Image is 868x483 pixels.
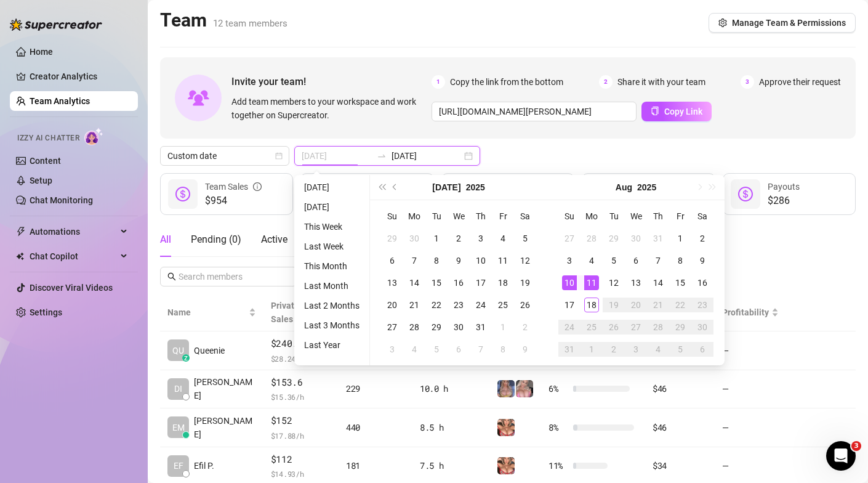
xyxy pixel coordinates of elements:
button: Choose a year [466,175,485,200]
td: 2025-08-27 [625,316,647,338]
div: 6 [629,253,643,268]
td: 2025-08-06 [625,250,647,272]
td: 2025-09-01 [581,338,603,360]
a: Creator Analytics [30,67,128,86]
td: — [715,408,786,447]
td: 2025-08-17 [558,294,581,316]
div: 20 [385,298,400,312]
td: 2025-09-06 [691,338,713,360]
td: 2025-07-02 [448,227,470,250]
td: 2025-08-25 [581,316,603,338]
span: 8 % [549,421,568,434]
div: 29 [429,320,444,335]
div: 17 [562,298,577,312]
td: 2025-07-15 [425,272,448,294]
td: 2025-06-29 [381,227,403,250]
div: 11 [496,253,510,268]
li: Last Month [299,278,364,293]
button: Copy Link [641,102,712,121]
th: Sa [691,205,713,227]
a: Chat Monitoring [30,195,93,205]
td: 2025-07-26 [514,294,536,316]
div: All [160,232,171,247]
div: 28 [584,231,599,246]
div: 31 [473,320,488,335]
td: 2025-07-30 [625,227,647,250]
span: setting [718,18,727,27]
img: lilybigboobvip [516,380,533,397]
td: 2025-07-13 [381,272,403,294]
span: $ 17.88 /h [271,429,331,442]
div: 20 [629,298,643,312]
span: copy [651,107,659,115]
td: 2025-08-15 [669,272,691,294]
td: 2025-08-11 [581,272,603,294]
div: 6 [385,253,400,268]
div: 10 [473,253,488,268]
td: — [715,331,786,370]
td: 2025-07-22 [425,294,448,316]
input: Search members [179,270,279,283]
span: 3 [741,75,754,89]
th: Mo [403,205,425,227]
div: 17 [473,275,488,290]
img: lilybigboobs [497,380,515,397]
td: 2025-07-18 [492,272,514,294]
td: 2025-07-10 [470,250,492,272]
td: 2025-08-09 [691,250,713,272]
td: 2025-07-19 [514,272,536,294]
img: AI Chatter [84,128,103,145]
div: 14 [407,275,422,290]
img: pennylondon [497,457,515,474]
td: 2025-07-20 [381,294,403,316]
td: 2025-08-01 [492,316,514,338]
td: 2025-08-24 [558,316,581,338]
div: 4 [584,253,599,268]
span: Add team members to your workspace and work together on Supercreator. [231,95,427,122]
span: 1 [432,75,445,89]
div: Est. Hours Worked [486,173,564,200]
div: 14 [651,275,665,290]
div: 8 [429,253,444,268]
td: 2025-09-05 [669,338,691,360]
div: 23 [695,298,710,312]
div: 440 [346,421,405,434]
div: 3 [629,342,643,357]
div: 5 [673,342,688,357]
td: 2025-09-04 [647,338,669,360]
div: 2 [518,320,532,335]
div: 19 [606,298,621,312]
th: Th [470,205,492,227]
span: $153.6 [271,375,331,390]
span: Custom date [167,147,282,165]
span: Automations [30,222,117,241]
span: $954 [205,193,262,208]
a: Team Analytics [30,96,90,106]
div: 12 [606,275,621,290]
span: 12 team members [213,18,287,29]
td: 2025-08-10 [558,272,581,294]
td: 2025-08-04 [403,338,425,360]
button: Choose a month [616,175,632,200]
th: Fr [669,205,691,227]
li: Last 3 Months [299,318,364,333]
td: 2025-08-02 [691,227,713,250]
td: 2025-08-08 [669,250,691,272]
button: Choose a year [637,175,656,200]
div: 10.0 h [420,382,482,396]
td: 2025-08-07 [470,338,492,360]
div: 23 [451,298,466,312]
div: 19 [518,275,532,290]
div: 29 [606,231,621,246]
div: 30 [451,320,466,335]
td: 2025-07-21 [403,294,425,316]
td: 2025-08-05 [425,338,448,360]
span: dollar-circle [175,187,190,201]
div: 13 [629,275,643,290]
a: Content [30,156,61,166]
td: 2025-08-29 [669,316,691,338]
button: Choose a month [432,175,460,200]
span: info-circle [253,180,262,193]
div: 5 [606,253,621,268]
div: 31 [562,342,577,357]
